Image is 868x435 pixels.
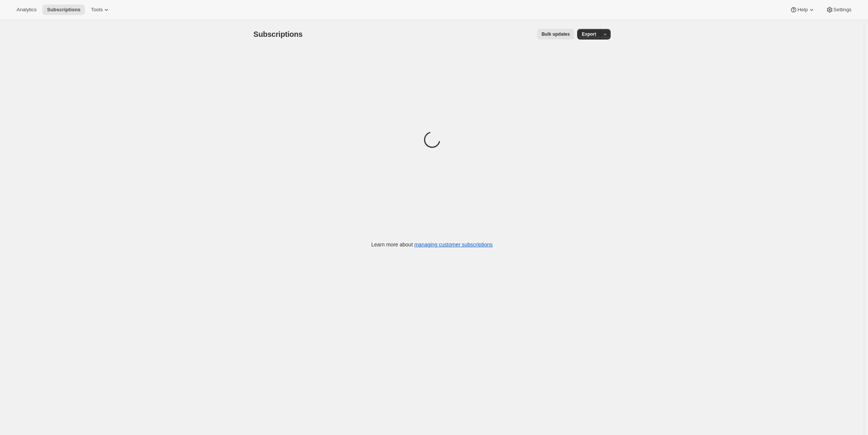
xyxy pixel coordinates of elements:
[582,31,596,37] span: Export
[541,31,570,37] span: Bulk updates
[797,7,808,13] span: Help
[47,7,80,13] span: Subscriptions
[414,242,493,248] a: managing customer subscriptions
[577,29,600,39] button: Export
[833,7,851,13] span: Settings
[42,5,85,15] button: Subscriptions
[785,5,820,15] button: Help
[371,241,493,248] p: Learn more about
[821,5,856,15] button: Settings
[17,7,36,13] span: Analytics
[91,7,103,13] span: Tools
[254,30,303,38] span: Subscriptions
[537,29,574,39] button: Bulk updates
[12,5,41,15] button: Analytics
[86,5,115,15] button: Tools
